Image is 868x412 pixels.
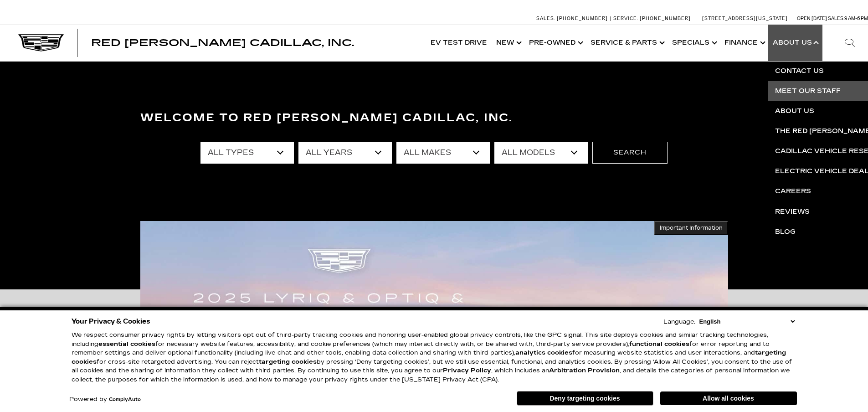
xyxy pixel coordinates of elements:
[640,15,691,21] span: [PHONE_NUMBER]
[18,34,64,51] img: Cadillac Dark Logo with Cadillac White Text
[426,25,492,61] a: EV Test Drive
[660,224,723,232] span: Important Information
[610,16,693,21] a: Service: [PHONE_NUMBER]
[654,221,728,235] button: Important Information
[768,25,822,61] a: About Us
[549,367,620,374] strong: Arbitration Provision
[697,317,797,326] select: Language Select
[536,15,555,21] span: Sales:
[524,25,586,61] a: Pre-Owned
[557,15,608,21] span: [PHONE_NUMBER]
[200,142,294,164] select: Filter by type
[663,319,695,325] div: Language:
[72,349,786,366] strong: targeting cookies
[72,315,150,328] span: Your Privacy & Cookies
[98,340,155,348] strong: essential cookies
[298,142,392,164] select: Filter by year
[443,367,491,374] a: Privacy Policy
[140,109,728,127] h3: Welcome to Red [PERSON_NAME] Cadillac, Inc.
[517,391,653,406] button: Deny targeting cookies
[109,397,141,402] a: ComplyAuto
[91,37,354,48] span: Red [PERSON_NAME] Cadillac, Inc.
[259,358,317,366] strong: targeting cookies
[797,15,827,21] span: Open [DATE]
[660,391,797,405] button: Allow all cookies
[613,15,638,21] span: Service:
[91,38,354,47] a: Red [PERSON_NAME] Cadillac, Inc.
[702,15,788,21] a: [STREET_ADDRESS][US_STATE]
[69,397,141,402] div: Powered by
[586,25,668,61] a: Service & Parts
[592,142,668,164] button: Search
[720,25,768,61] a: Finance
[515,349,572,356] strong: analytics cookies
[72,331,797,384] p: We respect consumer privacy rights by letting visitors opt out of third-party tracking cookies an...
[396,142,490,164] select: Filter by make
[629,340,689,348] strong: functional cookies
[492,25,524,61] a: New
[828,15,844,21] span: Sales:
[844,15,868,21] span: 9 AM-6 PM
[668,25,720,61] a: Specials
[494,142,588,164] select: Filter by model
[536,16,610,21] a: Sales: [PHONE_NUMBER]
